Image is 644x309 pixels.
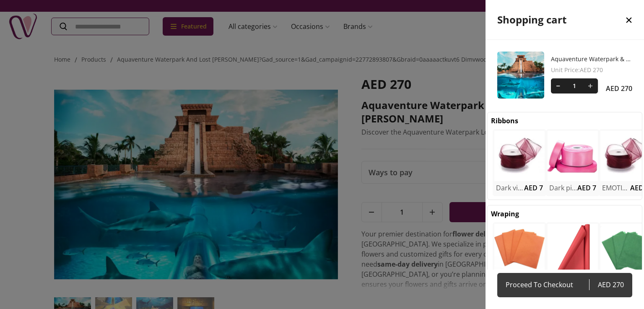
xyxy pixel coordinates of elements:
[614,1,644,39] button: close
[606,83,632,93] span: AED 270
[577,183,596,193] span: AED 7
[494,224,545,274] img: uae-gifts-orange wrapping
[551,55,632,63] a: Aquaventure Waterpark & Lost [PERSON_NAME]
[548,131,598,181] img: uae-gifts-Dark pink gift ribbons
[493,129,546,196] div: uae-gifts-Dark vintage gift ribbonDark vintage gift ribbonAED 7
[546,129,600,196] div: uae-gifts-Dark pink gift ribbonsDark pink gift ribbonsAED 7
[549,183,577,193] h2: Dark pink gift ribbons
[491,209,519,219] h2: Wraping
[496,183,524,193] h2: Dark vintage gift ribbon
[548,224,598,274] img: uae-gifts-FLOWER WRAPPING RED
[602,183,630,193] h2: EMOTIONAL ribbons
[493,222,546,289] div: uae-gifts-orange wrapping
[506,279,589,291] span: Proceed To Checkout
[524,183,543,193] span: AED 7
[497,273,632,297] a: Proceed To CheckoutAED 270
[546,222,600,289] div: uae-gifts-FLOWER WRAPPING RED
[497,13,566,26] h2: Shopping cart
[494,131,545,181] img: uae-gifts-Dark vintage gift ribbon
[491,116,518,126] h2: Ribbons
[551,66,632,74] span: Unit Price : AED 270
[566,78,583,93] span: 1
[497,40,632,110] div: Aquaventure Waterpark & Lost Chambers
[589,279,624,291] span: AED 270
